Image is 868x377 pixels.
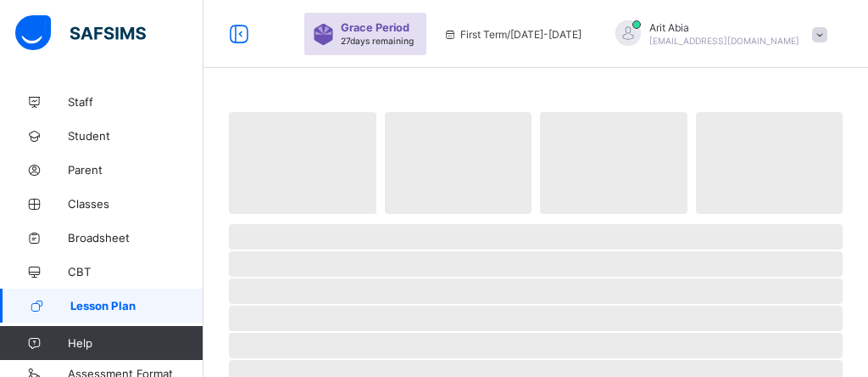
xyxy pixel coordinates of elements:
[68,95,203,109] span: Staff
[229,306,843,331] span: ‌
[68,231,203,245] span: Broadsheet
[70,299,203,312] span: Lesson Plan
[443,28,581,41] span: session/term information
[540,112,687,214] span: ‌
[68,163,203,177] span: Parent
[385,112,532,214] span: ‌
[229,112,376,214] span: ‌
[68,336,203,350] span: Help
[229,279,843,304] span: ‌
[68,197,203,211] span: Classes
[649,36,799,46] span: [EMAIL_ADDRESS][DOMAIN_NAME]
[15,15,146,51] img: safsims
[598,20,836,48] div: AritAbia
[313,24,334,45] img: sticker-purple.71386a28dfed39d6af7621340158ba97.svg
[68,265,203,279] span: CBT
[341,36,414,46] span: 27 days remaining
[649,21,799,34] span: Arit Abia
[229,251,843,277] span: ‌
[229,333,843,358] span: ‌
[341,21,409,34] span: Grace Period
[696,112,843,214] span: ‌
[229,224,843,250] span: ‌
[68,129,203,143] span: Student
